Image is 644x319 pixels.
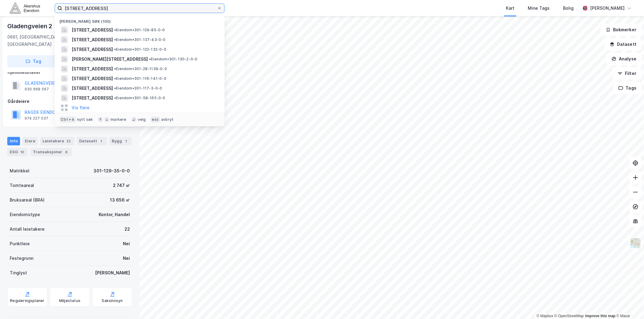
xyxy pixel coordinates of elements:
a: OpenStreetMap [554,314,584,318]
input: Søk på adresse, matrikkel, gårdeiere, leietakere eller personer [62,4,217,13]
div: 974 227 037 [25,116,48,121]
span: • [114,76,116,81]
div: Gårdeiere [8,98,132,105]
div: Matrikkel [10,167,29,175]
div: 22 [124,226,130,233]
div: Kontrollprogram for chat [614,290,644,319]
div: Nei [123,240,130,247]
div: 1 [98,138,104,144]
span: • [114,28,116,32]
div: 13 656 ㎡ [110,196,130,204]
span: [STREET_ADDRESS] [72,36,113,43]
div: 930 668 567 [25,87,49,92]
div: 0661, [GEOGRAPHIC_DATA], [GEOGRAPHIC_DATA] [7,33,85,48]
span: Eiendom • 301-116-141-0-0 [114,76,166,81]
div: ESG [7,148,28,156]
div: Eiendomstype [10,211,40,218]
span: [STREET_ADDRESS] [72,85,113,92]
div: Antall leietakere [10,226,45,233]
div: 301-129-35-0-0 [93,167,130,175]
span: [STREET_ADDRESS] [72,75,113,82]
span: [STREET_ADDRESS] [72,94,113,102]
div: Mine Tags [528,5,550,12]
span: [STREET_ADDRESS] [72,65,113,73]
div: markere [110,117,126,122]
span: Eiendom • 301-58-165-0-0 [114,96,165,100]
span: • [114,96,116,100]
div: velg [138,117,146,122]
span: Eiendom • 301-137-43-0-0 [114,37,166,42]
div: Bruksareal (BRA) [10,196,45,204]
span: • [149,57,151,61]
div: Transaksjoner [30,148,72,156]
div: [PERSON_NAME] søk (100) [55,14,225,25]
div: Datasett [77,137,107,145]
span: • [114,47,116,52]
span: Eiendom • 301-122-132-0-0 [114,47,166,52]
button: Analyse [606,53,642,65]
div: [PERSON_NAME] [95,269,130,277]
a: Improve this map [585,314,615,318]
div: 22 [65,138,72,144]
div: Tinglyst [10,269,27,277]
span: [STREET_ADDRESS] [72,46,113,53]
button: Tag [7,55,59,67]
div: 10 [19,149,25,155]
iframe: Chat Widget [614,290,644,319]
div: 1 [123,138,129,144]
span: • [114,37,116,42]
div: [PERSON_NAME] [590,5,625,12]
div: Kontor, Handel [99,211,130,218]
div: Gladengveien 2 [7,21,53,31]
button: Datasett [605,38,642,50]
div: avbryt [161,117,174,122]
div: Bolig [563,5,574,12]
div: Festegrunn [10,255,33,262]
img: akershus-eiendom-logo.9091f326c980b4bce74ccdd9f866810c.svg [10,3,40,13]
button: Bokmerker [601,24,642,36]
button: Tags [613,82,642,94]
div: esc [151,117,160,123]
a: Mapbox [537,314,553,318]
button: Vis flere [72,104,90,111]
div: Leietakere [40,137,74,145]
div: 2 747 ㎡ [113,182,130,189]
div: Tomteareal [10,182,34,189]
div: Ctrl + k [59,117,76,123]
div: Bygg [109,137,132,145]
div: Eiere [22,137,38,145]
div: Nei [123,255,130,262]
span: Eiendom • 301-117-3-0-0 [114,86,162,91]
div: Saksinnsyn [102,298,123,303]
div: 6 [63,149,69,155]
div: Info [7,137,20,145]
div: Reguleringsplaner [10,298,44,303]
span: Eiendom • 301-129-85-0-0 [114,28,165,32]
img: Z [630,237,641,249]
span: • [114,66,116,71]
span: [STREET_ADDRESS] [72,26,113,34]
div: Punktleie [10,240,30,247]
button: Filter [612,67,642,80]
span: Eiendom • 301-28-1139-0-0 [114,66,167,71]
span: • [114,86,116,90]
span: [PERSON_NAME][STREET_ADDRESS] [72,56,148,63]
div: Kart [506,5,514,12]
div: nytt søk [77,117,93,122]
span: Eiendom • 301-130-2-0-0 [149,57,197,62]
div: Miljøstatus [59,298,80,303]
